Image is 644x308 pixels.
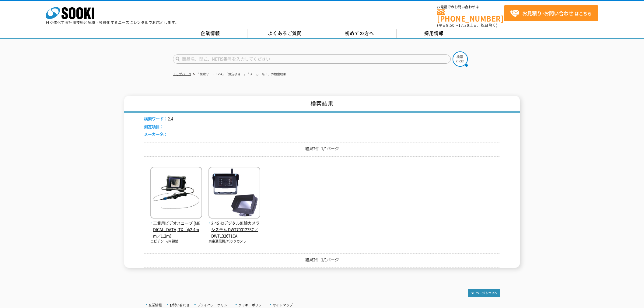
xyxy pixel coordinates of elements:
[197,303,231,307] a: プライバシーポリシー
[468,289,500,297] img: トップページへ
[345,30,374,37] span: 初めての方へ
[173,29,247,38] a: 企業情報
[46,21,179,24] p: 日々進化する計測技術と多種・多様化するニーズにレンタルでお応えします。
[238,303,265,307] a: クッキーポリシー
[437,9,504,22] a: [PHONE_NUMBER]
[273,303,293,307] a: サイトマップ
[247,29,322,38] a: よくあるご質問
[208,239,260,244] p: 東京通信機/バックカメラ
[173,72,191,76] a: トップページ
[208,214,260,239] a: 2.4GHzデジタル無線カメラシステム DWT700127SC／DWT132671CAI
[124,96,520,113] h1: 検索結果
[458,23,469,28] span: 17:30
[397,29,471,38] a: 採用情報
[322,29,397,38] a: 初めての方へ
[173,54,451,64] input: 商品名、型式、NETIS番号を入力してください
[192,71,286,78] li: 「検索ワード：2.4」「測定項目：」「メーカー名：」の検索結果
[437,5,504,9] span: お電話でのお問い合わせは
[144,116,173,122] li: 2.4
[453,51,468,67] img: btn_search.png
[522,9,573,17] strong: お見積り･お問い合わせ
[144,124,164,129] span: 測定項目：
[144,145,500,152] p: 結果2件 1/1ページ
[144,257,500,263] p: 結果2件 1/1ページ
[208,167,260,220] img: DWT700127SC／DWT132671CAI
[446,23,455,28] span: 8:50
[150,220,202,239] span: 工業用ビデオスコープ [MEDICAL_DATA] TX（φ2.4mm／1.2m）
[437,23,497,28] span: (平日 ～ 土日、祝日除く)
[144,131,168,137] span: メーカー名：
[208,220,260,239] span: 2.4GHzデジタル無線カメラシステム DWT700127SC／DWT132671CAI
[170,303,190,307] a: お問い合わせ
[144,116,168,121] span: 検索ワード：
[504,5,598,21] a: お見積り･お問い合わせはこちら
[150,239,202,244] p: エビデント/内視鏡
[150,214,202,239] a: 工業用ビデオスコープ [MEDICAL_DATA] TX（φ2.4mm／1.2m）
[149,303,162,307] a: 企業情報
[150,167,202,220] img: IPLEX TX（φ2.4mm／1.2m）
[510,9,592,18] span: はこちら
